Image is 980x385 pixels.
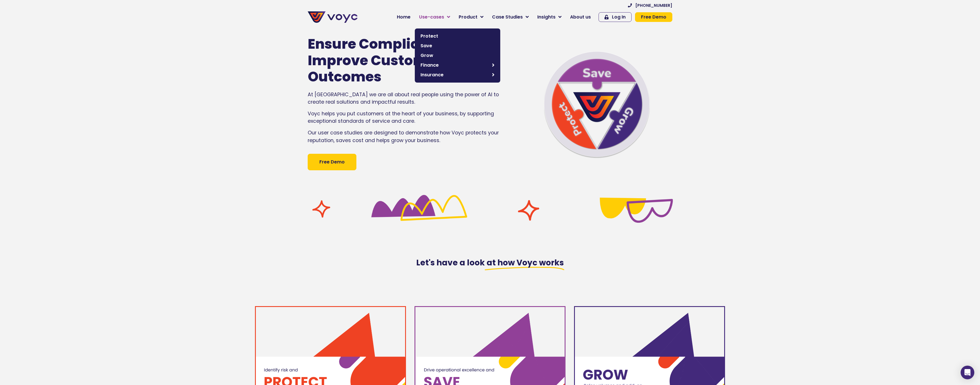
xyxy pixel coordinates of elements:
[308,91,503,106] p: At [GEOGRAPHIC_DATA] we are all about real people using the power of AI to create real solutions ...
[397,14,411,21] span: Home
[488,11,533,23] a: Case Studies
[420,52,495,59] span: Grow
[420,71,489,78] span: Insurance
[492,14,523,21] span: Case Studies
[454,11,488,23] a: Product
[75,23,90,29] span: Phone
[308,11,358,23] img: voyc-full-logo
[420,42,495,49] span: Save
[418,70,497,80] a: Insurance
[641,15,666,19] span: Free Demo
[117,118,144,124] a: Privacy Policy
[418,41,497,51] a: Save
[308,36,485,85] h1: Ensure Compliance & Improve Customer Outcomes
[416,257,485,268] span: Let's have a look
[418,60,497,70] a: Finance
[487,258,564,268] span: at how Voyc works
[570,14,591,21] span: About us
[308,129,503,144] p: Our user case studies are designed to demonstrate how Voyc protects your reputation, saves cost a...
[635,12,672,22] a: Free Demo
[420,33,495,40] span: Protect
[420,62,489,69] span: Finance
[308,110,503,125] p: Voyc helps you put customers at the heart of your business, by supporting exceptional standards o...
[415,11,454,23] a: Use-cases
[308,154,356,170] a: Free Demo
[628,3,672,7] a: [PHONE_NUMBER]
[537,14,556,21] span: Insights
[459,14,477,21] span: Product
[533,11,566,23] a: Insights
[418,31,497,41] a: Protect
[418,51,497,60] a: Grow
[393,11,415,23] a: Home
[419,14,444,21] span: Use-cases
[612,15,626,19] span: Log In
[599,12,632,22] a: Log In
[319,159,345,165] span: Free Demo
[75,46,95,53] span: Job title
[961,366,974,379] div: Open Intercom Messenger
[635,3,672,7] span: [PHONE_NUMBER]
[566,11,595,23] a: About us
